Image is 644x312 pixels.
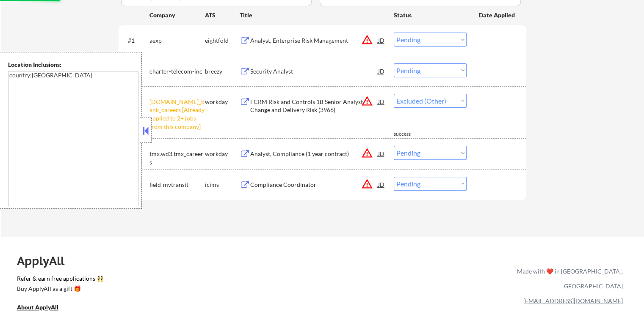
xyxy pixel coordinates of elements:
div: Status [394,7,467,22]
u: About ApplyAll [17,304,58,311]
div: Made with ❤️ in [GEOGRAPHIC_DATA], [GEOGRAPHIC_DATA] [514,264,623,293]
div: JD [377,177,386,192]
div: JD [377,33,386,48]
button: warning_amber [361,147,373,159]
div: JD [377,146,386,161]
div: Compliance Coordinator [250,181,378,189]
div: Buy ApplyAll as a gift 🎁 [17,286,102,292]
a: Refer & earn free applications 👯‍♀️ [17,276,340,285]
div: aexp [149,36,205,45]
div: Title [240,11,386,19]
div: charter-telecom-inc [149,67,205,76]
button: warning_amber [361,178,373,190]
div: icims [205,181,240,189]
div: success [394,131,428,138]
button: warning_amber [361,34,373,46]
div: ATS [205,11,240,19]
div: workday [205,98,240,106]
button: warning_amber [361,95,373,107]
div: [DOMAIN_NAME]_bank_careers [Already applied to 2+ jobs from this company] [149,98,205,131]
div: Company [149,11,205,19]
div: #1 [128,36,143,45]
div: workday [205,150,240,158]
div: Analyst, Compliance (1 year contract) [250,150,378,158]
div: JD [377,63,386,79]
div: eightfold [205,36,240,45]
a: Buy ApplyAll as a gift 🎁 [17,285,102,295]
div: ApplyAll [17,254,74,268]
div: JD [377,94,386,109]
a: [EMAIL_ADDRESS][DOMAIN_NAME] [523,297,623,304]
div: Analyst, Enterprise Risk Management [250,36,378,45]
div: field-mvtransit [149,181,205,189]
div: FCRM Risk and Controls 1B Senior Analyst - Change and Delivery Risk (3966) [250,98,378,114]
div: Location Inclusions: [8,60,138,69]
div: Date Applied [479,11,516,19]
div: Security Analyst [250,67,378,76]
div: breezy [205,67,240,76]
div: tmx.wd3.tmx_careers [149,150,205,166]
